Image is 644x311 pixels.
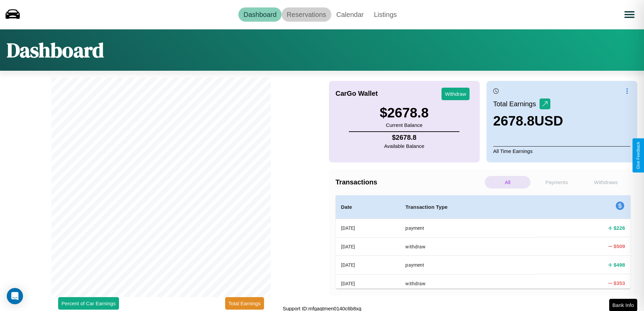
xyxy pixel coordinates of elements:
[336,274,400,292] th: [DATE]
[614,224,625,231] h4: $ 226
[336,178,483,186] h4: Transactions
[380,120,429,130] p: Current Balance
[493,98,540,110] p: Total Earnings
[614,280,625,287] h4: $ 353
[400,219,537,238] th: payment
[331,7,369,22] a: Calendar
[583,176,629,188] p: Withdraws
[336,237,400,256] th: [DATE]
[336,90,378,97] h4: CarGo Wallet
[384,134,424,141] h4: $ 2678.8
[7,36,104,64] h1: Dashboard
[369,7,402,22] a: Listings
[534,176,579,188] p: Payments
[400,256,537,274] th: payment
[614,261,625,268] h4: $ 498
[493,113,563,129] h3: 2678.8 USD
[614,243,625,250] h4: $ 509
[7,288,23,304] div: Open Intercom Messenger
[238,7,282,22] a: Dashboard
[282,7,331,22] a: Reservations
[225,297,264,310] button: Total Earnings
[384,141,424,151] p: Available Balance
[380,105,429,120] h3: $ 2678.8
[336,219,400,238] th: [DATE]
[336,256,400,274] th: [DATE]
[636,142,641,169] div: Give Feedback
[405,203,531,211] h4: Transaction Type
[620,5,639,24] button: Open menu
[485,176,530,188] p: All
[400,274,537,292] th: withdraw
[400,237,537,256] th: withdraw
[341,203,395,211] h4: Date
[58,297,119,310] button: Percent of Car Earnings
[493,146,630,156] p: All Time Earnings
[442,88,470,100] button: Withdraw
